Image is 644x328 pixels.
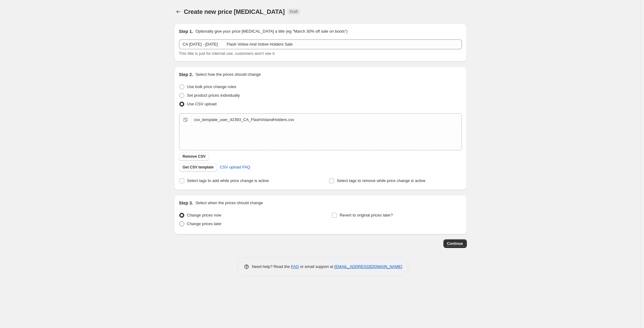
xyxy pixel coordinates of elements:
button: Get CSV template [179,163,218,172]
p: Optionally give your price [MEDICAL_DATA] a title (eg "March 30% off sale on boots") [195,28,347,34]
span: Create new price [MEDICAL_DATA] [184,8,285,15]
span: Continue [447,241,463,246]
span: or email support at [299,264,334,269]
span: Get CSV template [183,165,214,170]
a: FAQ [291,264,299,269]
a: CSV upload FAQ [216,162,254,172]
span: Change prices now [187,213,221,217]
h2: Step 2. [179,71,193,78]
a: [EMAIL_ADDRESS][DOMAIN_NAME] [334,264,402,269]
span: Use CSV upload [187,102,217,106]
span: Change prices later [187,221,222,226]
input: 30% off holiday sale [179,39,462,49]
button: Continue [443,239,467,248]
div: csv_template_user_42393_CA_FlashVotandHolders.csv [194,117,294,123]
span: Need help? Read the [252,264,291,269]
h2: Step 1. [179,28,193,34]
span: Remove CSV [183,154,206,159]
button: Remove CSV [179,152,210,161]
span: CSV upload FAQ [220,164,250,170]
span: Use bulk price change rules [187,84,236,89]
p: Select how the prices should change [195,71,261,78]
button: Price change jobs [174,7,183,16]
span: Draft [290,9,298,14]
span: Select tags to add while price change is active [187,178,269,183]
span: Revert to original prices later? [340,213,393,217]
p: Select when the prices should change [195,200,263,206]
span: This title is just for internal use, customers won't see it [179,51,275,56]
span: Select tags to remove while price change is active [337,178,426,183]
span: Set product prices individually [187,93,240,98]
h2: Step 3. [179,200,193,206]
